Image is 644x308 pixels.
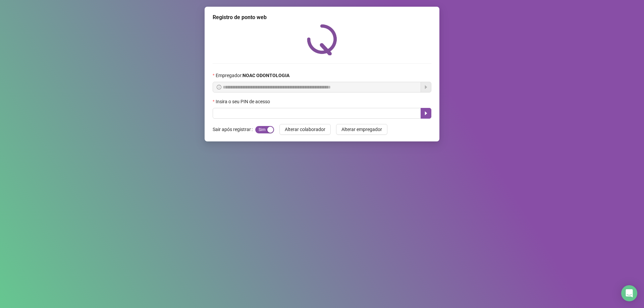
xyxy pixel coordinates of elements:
[341,126,382,133] span: Alterar empregador
[423,111,429,116] span: caret-right
[279,124,331,135] button: Alterar colaborador
[243,73,289,78] strong: NOAC ODONTOLOGIA
[213,98,274,105] label: Insira o seu PIN de acesso
[213,124,255,135] label: Sair após registrar
[213,13,431,21] div: Registro de ponto web
[217,85,221,89] span: info-circle
[307,24,337,55] img: QRPoint
[621,285,637,301] div: Open Intercom Messenger
[285,126,325,133] span: Alterar colaborador
[216,72,289,79] span: Empregador :
[336,124,387,135] button: Alterar empregador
